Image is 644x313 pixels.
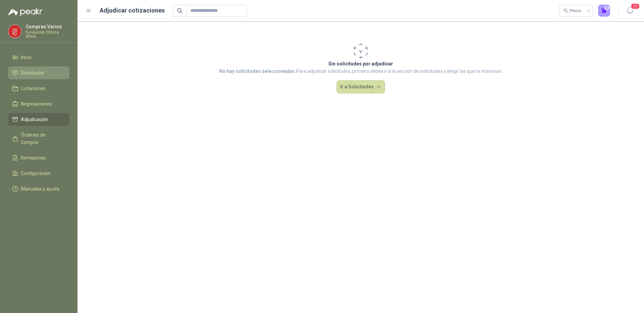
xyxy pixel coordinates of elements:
[8,182,69,195] a: Manuales y ayuda
[21,69,44,77] span: Solicitudes
[21,131,63,146] span: Órdenes de Compra
[336,80,385,94] button: Ir a Solicitudes
[26,30,69,38] p: Fundación Clínica Shaio
[21,185,59,193] span: Manuales y ayuda
[8,8,42,16] img: Logo peakr
[8,167,69,180] a: Configuración
[8,151,69,164] a: Remisiones
[8,82,69,95] a: Licitaciones
[21,170,51,177] span: Configuración
[100,6,165,15] h1: Adjudicar cotizaciones
[8,129,69,149] a: Órdenes de Compra
[21,154,46,162] span: Remisiones
[598,5,610,17] button: 0
[631,3,640,9] span: 20
[21,100,52,108] span: Negociaciones
[219,68,296,74] strong: No hay solicitudes seleccionadas.
[21,85,46,92] span: Licitaciones
[8,113,69,126] a: Adjudicación
[219,60,503,67] p: Sin solicitudes por adjudicar
[219,67,503,75] p: Para adjudicar solicitudes, primero debes ir a la sección de solicitudes y elegir las que te inte...
[8,25,21,38] img: Company Logo
[8,51,69,64] a: Inicio
[563,6,583,16] div: Precio
[21,116,48,123] span: Adjudicación
[8,66,69,79] a: Solicitudes
[26,24,69,29] p: Compras Varios
[21,54,32,61] span: Inicio
[624,5,636,17] button: 20
[8,97,69,110] a: Negociaciones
